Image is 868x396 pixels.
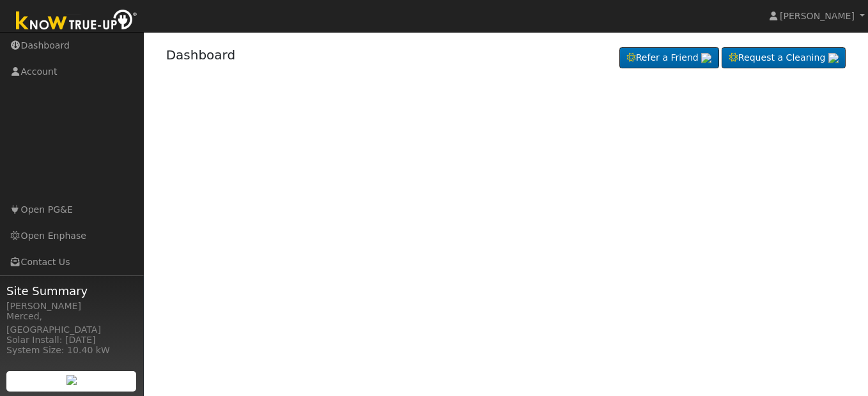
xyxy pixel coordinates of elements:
[6,344,137,357] div: System Size: 10.40 kW
[6,333,137,347] div: Solar Install: [DATE]
[619,47,719,69] a: Refer a Friend
[66,375,77,385] img: retrieve
[780,11,855,21] span: [PERSON_NAME]
[828,53,839,63] img: retrieve
[6,300,137,313] div: [PERSON_NAME]
[722,47,846,69] a: Request a Cleaning
[701,53,711,63] img: retrieve
[6,310,137,337] div: Merced, [GEOGRAPHIC_DATA]
[166,47,236,63] a: Dashboard
[10,7,144,36] img: Know True-Up
[6,282,137,300] span: Site Summary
